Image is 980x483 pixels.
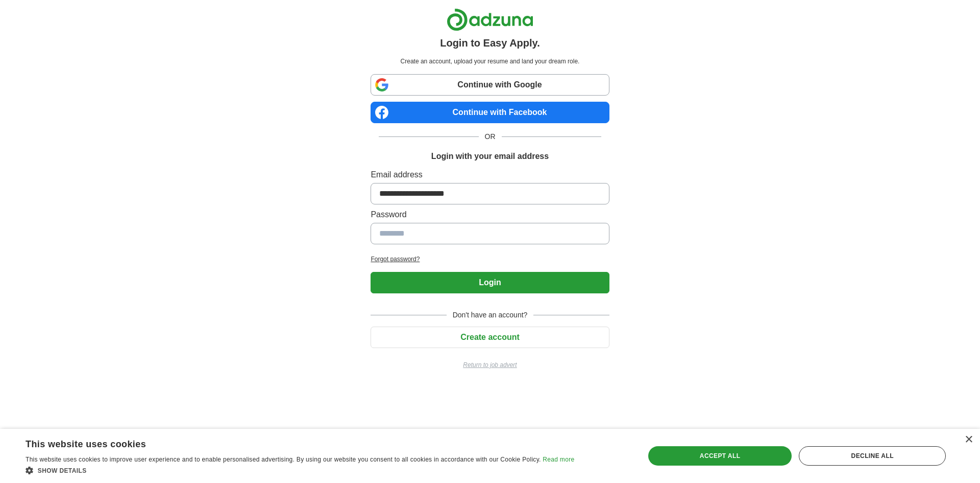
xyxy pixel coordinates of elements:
[371,272,609,293] button: Login
[371,360,609,370] a: Return to job advert
[371,327,609,348] button: Create account
[371,255,609,264] a: Forgot password?
[373,57,607,66] p: Create an account, upload your resume and land your dream role.
[26,465,574,475] div: Show details
[543,456,574,463] a: Read more, opens a new window
[440,35,540,51] h1: Login to Easy Apply.
[371,169,609,181] label: Email address
[447,310,534,320] span: Don't have an account?
[26,435,549,450] div: This website uses cookies
[648,446,792,466] div: Accept all
[431,150,549,163] h1: Login with your email address
[26,456,541,463] span: This website uses cookies to improve user experience and to enable personalised advertising. By u...
[371,333,609,341] a: Create account
[479,131,502,142] span: OR
[38,467,87,474] span: Show details
[371,209,609,221] label: Password
[447,8,533,31] img: Adzuna logo
[371,74,609,96] a: Continue with Google
[371,102,609,123] a: Continue with Facebook
[965,436,972,444] div: Close
[799,446,946,466] div: Decline all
